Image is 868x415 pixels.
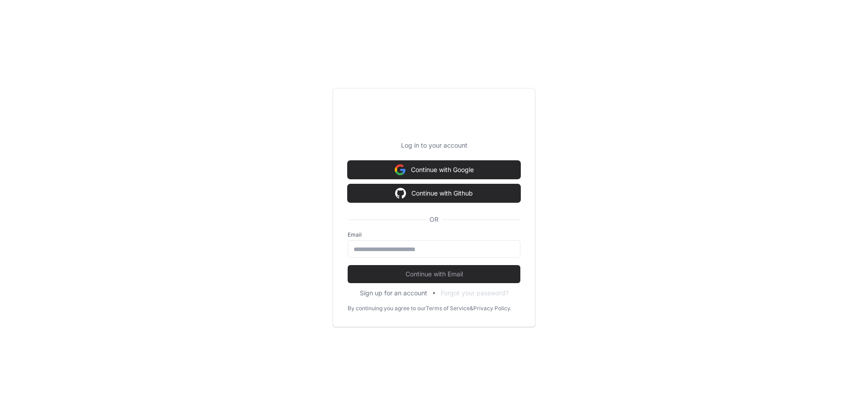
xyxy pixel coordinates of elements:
button: Continue with Google [348,161,520,179]
span: Continue with Email [348,270,520,279]
button: Sign up for an account [360,289,427,298]
img: Sign in with google [395,161,406,179]
div: & [470,305,473,312]
button: Continue with Github [348,184,520,202]
a: Terms of Service [426,305,470,312]
img: Sign in with google [395,184,406,202]
button: Forgot your password? [441,289,509,298]
label: Email [348,231,520,238]
div: By continuing you agree to our [348,305,426,312]
span: OR [426,215,442,224]
a: Privacy Policy. [473,305,511,312]
p: Log in to your account [348,141,520,150]
button: Continue with Email [348,265,520,283]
